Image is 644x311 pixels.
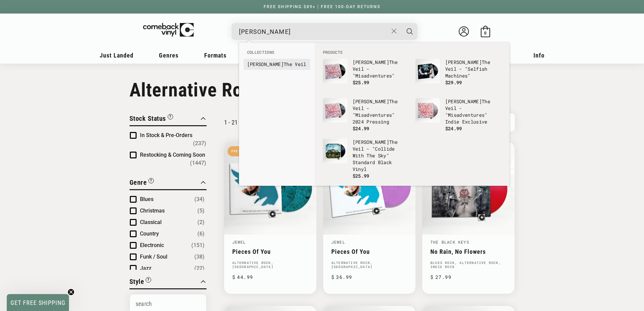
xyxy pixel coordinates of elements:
[353,173,369,179] span: $25.99
[319,95,412,135] li: products: Pierce The Veil - "Misadventures" 2024 Pressing
[190,159,206,167] span: Number of products: (1447)
[232,239,246,245] a: Jewel
[257,4,387,9] a: FREE SHIPPING $89+ | FREE 100-DAY RETURNS
[244,59,310,70] li: collections: Pierce The Veil
[194,253,205,261] span: Number of products: (38)
[140,132,192,138] span: In Stock & Pre-Orders
[430,248,506,255] a: No Rain, No Flowers
[129,178,147,186] span: Genre
[232,248,308,255] a: Pieces Of You
[129,277,144,286] span: Style
[193,139,206,148] span: Number of products: (237)
[129,114,166,123] span: Stock Status
[239,43,315,73] div: Collections
[412,55,505,95] li: products: Pierce The Veil - "Selfish Machines"
[353,98,409,125] p: The Veil - "Misadventures" 2024 Pressing
[100,52,134,59] span: Just Landed
[388,24,400,39] button: Close
[323,59,347,83] img: Pierce The Veil - "Misadventures"
[204,52,226,59] span: Formats
[412,95,505,135] li: products: Pierce The Veil - "Misadventures" Indie Exclusive
[353,139,409,173] p: The Veil - "Collide With The Sky" Standard Black Vinyl
[430,239,469,245] a: The Black Keys
[533,52,545,59] span: Info
[247,61,307,68] a: [PERSON_NAME]The Veil
[445,79,462,86] span: $29.99
[323,98,409,132] a: Pierce The Veil - "Misadventures" 2024 Pressing [PERSON_NAME]The Veil - "Misadventures" 2024 Pres...
[353,59,389,65] b: [PERSON_NAME]
[140,207,165,214] span: Christmas
[319,135,412,183] li: products: Pierce The Veil - "Collide With The Sky" Standard Black Vinyl
[129,177,154,189] button: Filter by Genre
[191,241,205,249] span: Number of products: (151)
[331,239,345,245] a: Jewel
[140,253,167,260] span: Funk / Soul
[140,230,159,237] span: Country
[353,139,389,145] b: [PERSON_NAME]
[10,299,66,306] span: GET FREE SHIPPING
[323,139,409,179] a: Pierce The Veil - "Collide With The Sky" Standard Black Vinyl [PERSON_NAME]The Veil - "Collide Wi...
[140,152,205,158] span: Restocking & Coming Soon
[353,79,369,86] span: $25.99
[194,264,205,272] span: Number of products: (22)
[129,113,173,125] button: Filter by Stock Status
[415,59,501,91] a: Pierce The Veil - "Selfish Machines" [PERSON_NAME]The Veil - "Selfish Machines" $29.99
[247,61,284,67] b: [PERSON_NAME]
[323,139,347,163] img: Pierce The Veil - "Collide With The Sky" Standard Black Vinyl
[319,55,412,95] li: products: Pierce The Veil - "Misadventures"
[197,230,205,238] span: Number of products: (6)
[232,23,418,40] div: Search
[159,52,178,59] span: Genres
[445,59,501,79] p: The Veil - "Selfish Machines"
[239,25,388,39] input: When autocomplete results are available use up and down arrows to review and enter to select
[353,98,389,105] b: [PERSON_NAME]
[140,219,162,225] span: Classical
[7,294,69,311] div: GET FREE SHIPPINGClose teaser
[415,59,440,83] img: Pierce The Veil - "Selfish Machines"
[197,207,205,215] span: Number of products: (5)
[415,98,501,132] a: Pierce The Veil - "Misadventures" Indie Exclusive [PERSON_NAME]The Veil - "Misadventures" Indie E...
[445,125,462,132] span: $24.99
[445,98,482,105] b: [PERSON_NAME]
[445,59,482,65] b: [PERSON_NAME]
[140,242,164,248] span: Electronic
[353,59,409,79] p: The Veil - "Misadventures"
[484,30,486,36] span: 0
[323,59,409,91] a: Pierce The Veil - "Misadventures" [PERSON_NAME]The Veil - "Misadventures" $25.99
[244,49,310,59] li: Collections
[197,218,205,226] span: Number of products: (2)
[140,196,153,202] span: Blues
[68,289,74,295] button: Close teaser
[224,119,282,126] p: 1 - 21 of 1684 products
[353,125,369,132] span: $24.99
[129,276,151,288] button: Filter by Style
[445,98,501,125] p: The Veil - "Misadventures" Indie Exclusive
[315,43,509,186] div: Products
[323,98,347,123] img: Pierce The Veil - "Misadventures" 2024 Pressing
[401,23,418,40] button: Search
[129,79,515,101] h1: Alternative Rock
[194,195,205,203] span: Number of products: (34)
[319,49,505,55] li: Products
[331,248,407,255] a: Pieces Of You
[140,265,151,271] span: Jazz
[415,98,440,123] img: Pierce The Veil - "Misadventures" Indie Exclusive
